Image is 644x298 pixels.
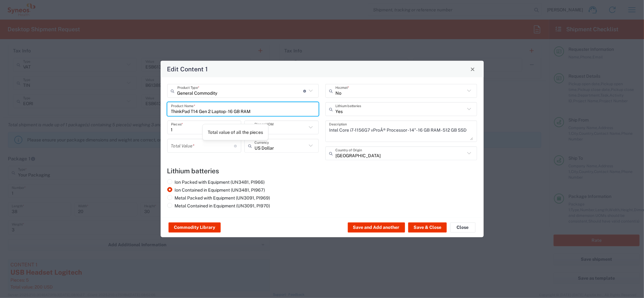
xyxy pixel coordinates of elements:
[450,223,475,233] button: Close
[167,203,270,209] label: Metal Contained in Equipment (UN3091, PI970)
[468,65,477,74] button: Close
[167,195,270,201] label: Metal Packed with Equipment (UN3091, PI969)
[348,223,405,233] button: Save and Add another
[408,223,447,233] button: Save & Close
[167,167,477,175] h4: Lithium batteries
[167,64,208,74] h4: Edit Content 1
[208,129,263,135] div: Total value of all the pieces
[169,223,221,233] button: Commodity Library
[167,187,265,193] label: Ion Contained in Equipment (UN3481, PI967)
[167,179,265,185] label: Ion Packed with Equipment (UN3481, PI966)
